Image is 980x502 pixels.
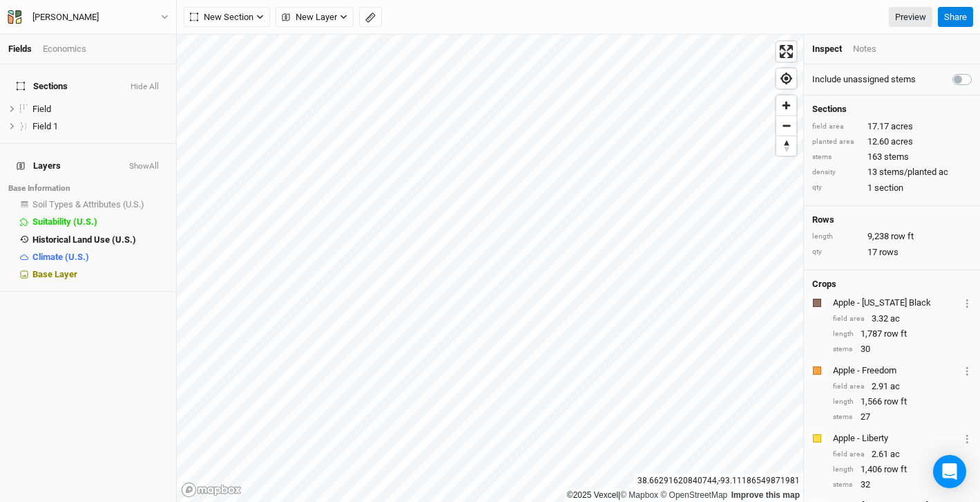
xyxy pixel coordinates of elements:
[776,68,796,89] button: Find my location
[32,199,168,210] div: Soil Types & Attributes (U.S.)
[620,490,658,500] a: Mapbox
[359,7,382,28] button: Shortcut: M
[32,252,89,262] span: Climate (U.S.)
[833,478,972,491] div: 32
[884,151,909,163] span: stems
[32,121,58,131] span: Field 1
[879,246,899,259] span: rows
[776,115,796,136] button: Zoom out
[890,448,900,461] span: ac
[634,474,803,488] div: 38.66291620840744 , -93.11186549871981
[776,116,796,136] span: Zoom out
[833,411,972,423] div: 27
[963,295,972,310] button: Crop Usage
[190,10,253,24] span: New Section
[812,73,916,86] label: Include unassigned stems
[812,104,972,115] h4: Sections
[812,182,972,194] div: 1
[833,397,854,407] div: length
[833,364,960,377] div: Apple - Freedom
[812,167,861,178] div: density
[833,463,972,476] div: 1,406
[17,81,68,92] span: Sections
[833,432,960,445] div: Apple - Liberty
[833,344,854,355] div: stems
[884,396,907,408] span: row ft
[853,43,876,55] div: Notes
[833,448,972,461] div: 2.61
[812,279,836,290] h4: Crops
[812,122,861,132] div: field area
[32,10,99,24] div: [PERSON_NAME]
[963,362,972,378] button: Crop Usage
[833,380,972,393] div: 2.91
[32,104,168,115] div: Field
[833,297,960,309] div: Apple - Arkansas Black
[812,214,972,225] h4: Rows
[833,328,972,340] div: 1,787
[32,199,144,210] span: Soil Types & Attributes (U.S.)
[32,234,136,245] span: Historical Land Use (U.S.)
[276,7,354,28] button: New Layer
[812,246,972,259] div: 17
[833,313,972,325] div: 3.32
[731,490,800,500] a: Improve this map
[32,121,168,132] div: Field 1
[884,463,907,476] span: row ft
[32,216,97,227] span: Suitability (U.S.)
[874,182,903,194] span: section
[879,166,948,178] span: stems/planted ac
[812,152,861,162] div: stems
[184,7,270,28] button: New Section
[890,313,900,325] span: ac
[32,252,168,263] div: Climate (U.S.)
[833,329,854,340] div: length
[7,10,169,25] button: [PERSON_NAME]
[891,230,914,243] span: row ft
[812,183,861,193] div: qty
[776,95,796,115] button: Zoom in
[833,449,865,460] div: field area
[933,455,966,488] div: Open Intercom Messenger
[776,136,796,156] button: Reset bearing to north
[567,490,618,500] a: ©2025 Vexcel
[891,136,913,148] span: acres
[282,10,337,24] span: New Layer
[812,247,861,257] div: qty
[130,82,160,92] button: Hide All
[776,41,796,62] button: Enter fullscreen
[833,396,972,408] div: 1,566
[32,269,77,279] span: Base Layer
[181,482,242,498] a: Mapbox logo
[32,234,168,245] div: Historical Land Use (U.S.)
[8,44,32,54] a: Fields
[890,380,900,393] span: ac
[833,314,865,324] div: field area
[938,7,973,28] button: Share
[889,7,932,28] a: Preview
[567,488,800,502] div: |
[177,35,803,502] canvas: Map
[963,430,972,446] button: Crop Usage
[812,136,972,148] div: 12.60
[833,480,854,490] div: stems
[833,343,972,355] div: 30
[32,104,51,114] span: Field
[43,43,86,55] div: Economics
[812,43,842,55] div: Inspect
[891,120,913,133] span: acres
[812,151,972,163] div: 163
[812,137,861,147] div: planted area
[833,382,865,392] div: field area
[812,166,972,178] div: 13
[812,120,972,133] div: 17.17
[128,162,160,171] button: ShowAll
[812,230,972,243] div: 9,238
[32,216,168,227] div: Suitability (U.S.)
[32,10,99,24] div: David Boatright
[884,328,907,340] span: row ft
[17,160,61,171] span: Layers
[833,412,854,422] div: stems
